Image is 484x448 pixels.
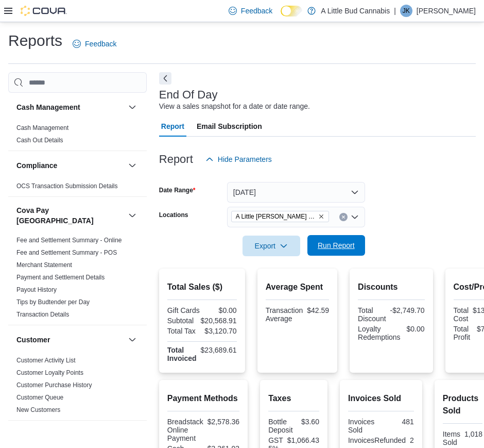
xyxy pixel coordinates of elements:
[266,306,303,323] div: Transaction Average
[126,159,139,172] button: Compliance
[443,392,482,417] h2: Products Sold
[243,236,300,256] button: Export
[126,209,139,222] button: Cova Pay [GEOGRAPHIC_DATA]
[16,261,72,269] a: Merchant Statement
[224,1,276,21] a: Feedback
[307,235,365,256] button: Run Report
[16,298,90,306] span: Tips by Budtender per Day
[464,430,482,438] div: 1,018
[383,418,414,426] div: 481
[8,122,147,151] div: Cash Management
[268,418,292,434] div: Bottle Deposit
[16,406,60,413] a: New Customers
[16,335,50,345] h3: Customer
[321,5,390,17] p: A Little Bud Cannabis
[204,327,236,335] div: $3,120.70
[8,30,62,51] h1: Reports
[16,249,117,256] a: Fee and Settlement Summary - POS
[241,6,272,16] span: Feedback
[167,418,203,442] div: Breadstack Online Payment
[318,240,355,251] span: Run Report
[16,310,69,319] span: Transaction Details
[16,182,118,190] span: OCS Transaction Submission Details
[85,39,116,49] span: Feedback
[16,182,118,190] a: OCS Transaction Submission Details
[16,335,124,345] button: Customer
[68,34,120,54] a: Feedback
[159,186,196,194] label: Date Range
[16,124,68,132] span: Cash Management
[16,102,80,112] h3: Cash Management
[236,211,316,222] span: A Little [PERSON_NAME] Rock
[231,211,329,222] span: A Little Bud White Rock
[249,236,294,256] span: Export
[358,306,386,323] div: Total Discount
[16,311,69,318] a: Transaction Details
[16,357,76,364] a: Customer Activity List
[405,325,425,333] div: $0.00
[16,298,90,306] a: Tips by Budtender per Day
[16,236,122,244] span: Fee and Settlement Summary - Online
[159,72,171,85] button: Next
[167,327,200,335] div: Total Tax
[201,149,276,170] button: Hide Parameters
[218,154,272,164] span: Hide Parameters
[159,153,193,165] h3: Report
[197,116,262,137] span: Email Subscription
[16,369,83,376] a: Customer Loyalty Points
[268,392,319,405] h2: Taxes
[348,418,379,434] div: Invoices Sold
[16,137,63,144] a: Cash Out Details
[16,237,122,244] a: Fee and Settlement Summary - Online
[266,281,329,293] h2: Average Spent
[16,124,68,131] a: Cash Management
[167,317,197,325] div: Subtotal
[16,160,57,171] h3: Compliance
[454,306,469,323] div: Total Cost
[358,325,401,341] div: Loyalty Redemptions
[167,346,197,362] strong: Total Invoiced
[167,281,237,293] h2: Total Sales ($)
[16,261,72,269] span: Merchant Statement
[403,5,410,17] span: JK
[16,160,124,171] button: Compliance
[16,248,117,257] span: Fee and Settlement Summary - POS
[167,306,200,314] div: Gift Cards
[16,205,124,226] button: Cova Pay [GEOGRAPHIC_DATA]
[339,213,348,221] button: Clear input
[208,418,239,426] div: $2,578.36
[390,306,425,314] div: -$2,749.70
[201,317,237,325] div: $20,568.91
[16,394,63,401] a: Customer Queue
[16,381,92,389] span: Customer Purchase History
[159,89,218,101] h3: End Of Day
[8,354,147,420] div: Customer
[204,306,236,314] div: $0.00
[16,381,92,389] a: Customer Purchase History
[307,306,329,314] div: $42.59
[16,102,124,112] button: Cash Management
[161,116,184,137] span: Report
[394,5,396,17] p: |
[8,180,147,196] div: Compliance
[159,101,310,112] div: View a sales snapshot for a date or date range.
[454,325,473,341] div: Total Profit
[8,234,147,325] div: Cova Pay [GEOGRAPHIC_DATA]
[16,393,63,402] span: Customer Queue
[281,6,302,16] input: Dark Mode
[201,346,237,354] div: $23,689.61
[167,392,239,405] h2: Payment Methods
[417,5,476,17] p: [PERSON_NAME]
[16,274,105,281] a: Payment and Settlement Details
[410,436,414,444] div: 2
[227,182,365,203] button: [DATE]
[21,6,67,16] img: Cova
[287,436,319,444] div: $1,066.43
[126,101,139,113] button: Cash Management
